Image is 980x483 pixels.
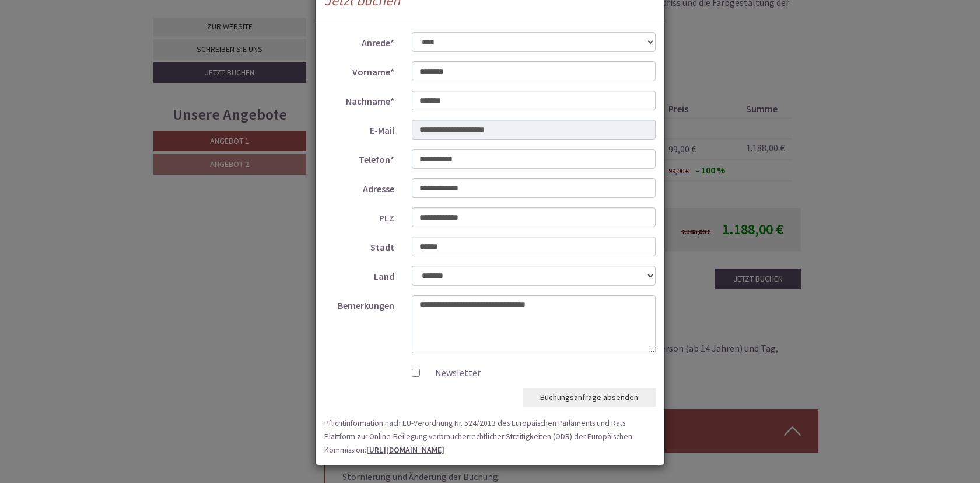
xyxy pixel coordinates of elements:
[324,418,632,455] small: Pflichtinformation nach EU-Verordnung Nr. 524/2013 des Europäischen Parlaments und Rats Plattform...
[523,388,656,407] button: Buchungsanfrage absenden
[316,91,403,108] label: Nachname*
[366,445,444,455] a: [URL][DOMAIN_NAME]
[316,266,403,283] label: Land
[316,237,403,254] label: Stadt
[316,32,403,50] label: Anrede*
[423,366,481,380] label: Newsletter
[316,207,403,225] label: PLZ
[316,178,403,196] label: Adresse
[395,308,459,328] button: Senden
[17,57,180,65] small: 21:58
[316,61,403,79] label: Vorname*
[316,295,403,312] label: Bemerkungen
[316,120,403,137] label: E-Mail
[9,32,185,67] div: Guten Tag, wie können wir Ihnen helfen?
[208,9,250,29] div: [DATE]
[316,149,403,166] label: Telefon*
[17,34,180,43] div: Naturhotel Waldheim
